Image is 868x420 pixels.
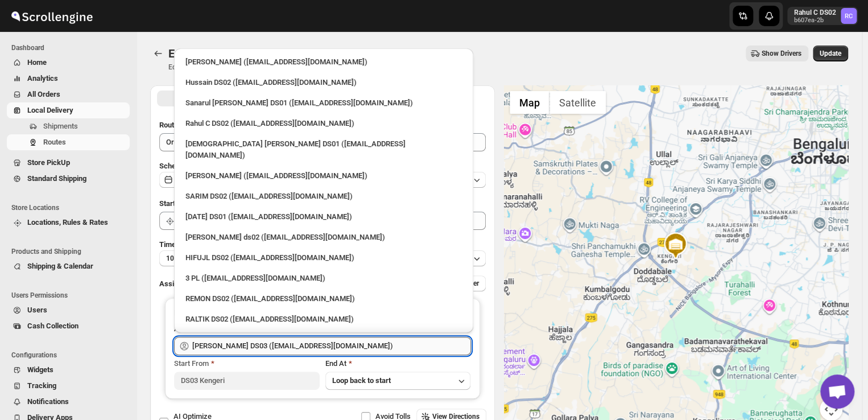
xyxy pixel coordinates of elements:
[27,262,93,270] span: Shipping & Calendar
[150,46,166,61] button: Routes
[168,47,220,60] span: Edit Route
[27,158,70,167] span: Store PickUp
[7,134,130,150] button: Routes
[762,49,801,58] span: Show Drivers
[429,279,479,288] span: Add More Driver
[174,287,473,308] li: REMON DS02 (kesame7468@btcours.com)
[7,215,130,230] button: Locations, Rules & Rates
[27,106,73,114] span: Local Delivery
[174,133,473,164] li: Islam Laskar DS01 (vixib74172@ikowat.com)
[332,376,391,385] span: Loop back to start
[11,247,131,256] span: Products and Shipping
[174,328,473,349] li: Sangam DS01 (relov34542@lassora.com)
[841,8,857,24] span: Rahul C DS02
[174,164,473,185] li: Vikas Rathod (lolegiy458@nalwan.com)
[159,121,199,129] span: Route Name
[174,205,473,226] li: Raja DS01 (gasecig398@owlny.com)
[746,46,808,61] button: Show Drivers
[174,92,473,112] li: Sanarul Haque DS01 (fefifag638@adosnan.com)
[11,43,131,52] span: Dashboard
[192,337,471,355] input: Search assignee
[27,322,78,330] span: Cash Collection
[27,74,58,83] span: Analytics
[7,118,130,134] button: Shipments
[185,170,462,182] div: [PERSON_NAME] ([EMAIL_ADDRESS][DOMAIN_NAME])
[159,279,190,288] span: Assign to
[27,90,60,98] span: All Orders
[845,13,853,20] text: RC
[7,87,130,102] button: All Orders
[174,112,473,133] li: Rahul C DS02 (rahul.chopra@home-run.co)
[7,55,130,71] button: Home
[787,7,858,25] button: User menu
[174,359,209,368] span: Start From
[43,122,78,130] span: Shipments
[185,232,462,243] div: [PERSON_NAME] ds02 ([EMAIL_ADDRESS][DOMAIN_NAME])
[7,362,130,378] button: Widgets
[174,71,473,92] li: Hussain DS02 (jarav60351@abatido.com)
[794,17,836,24] p: b607ea-2b
[185,191,462,202] div: SARIM DS02 ([EMAIL_ADDRESS][DOMAIN_NAME])
[185,118,462,129] div: Rahul C DS02 ([EMAIL_ADDRESS][DOMAIN_NAME])
[549,91,606,114] button: Show satellite imagery
[27,397,69,406] span: Notifications
[159,162,205,170] span: Scheduled for
[166,254,200,263] span: 10 minutes
[159,240,205,249] span: Time Per Stop
[794,8,836,17] p: Rahul C DS02
[813,46,848,61] button: Update
[159,199,249,208] span: Start Location (Warehouse)
[7,71,130,87] button: Analytics
[510,91,549,114] button: Show street map
[27,306,47,314] span: Users
[325,358,471,369] div: End At
[27,174,86,183] span: Standard Shipping
[11,203,131,212] span: Store Locations
[174,226,473,246] li: Rashidul ds02 (vaseno4694@minduls.com)
[185,252,462,263] div: HIFUJL DS02 ([EMAIL_ADDRESS][DOMAIN_NAME])
[174,308,473,328] li: RALTIK DS02 (cecih54531@btcours.com)
[157,90,321,106] button: All Route Options
[185,77,462,88] div: Hussain DS02 ([EMAIL_ADDRESS][DOMAIN_NAME])
[9,2,94,30] img: ScrollEngine
[174,53,473,71] li: Rahul Chopra (pukhraj@home-run.co)
[185,314,462,325] div: RALTIK DS02 ([EMAIL_ADDRESS][DOMAIN_NAME])
[7,394,130,410] button: Notifications
[185,138,462,161] div: [DEMOGRAPHIC_DATA] [PERSON_NAME] DS01 ([EMAIL_ADDRESS][DOMAIN_NAME])
[185,293,462,304] div: REMON DS02 ([EMAIL_ADDRESS][DOMAIN_NAME])
[159,250,486,266] button: 10 minutes
[27,381,56,390] span: Tracking
[43,138,66,146] span: Routes
[159,172,486,188] button: [DATE]|Today
[27,365,53,374] span: Widgets
[27,58,47,67] span: Home
[820,374,854,409] div: Open chat
[7,318,130,334] button: Cash Collection
[11,351,131,360] span: Configurations
[820,49,841,58] span: Update
[185,97,462,109] div: Sanarul [PERSON_NAME] DS01 ([EMAIL_ADDRESS][DOMAIN_NAME])
[7,258,130,274] button: Shipping & Calendar
[325,372,471,390] button: Loop back to start
[185,211,462,223] div: [DATE] DS01 ([EMAIL_ADDRESS][DOMAIN_NAME])
[7,302,130,318] button: Users
[174,185,473,205] li: SARIM DS02 (xititor414@owlny.com)
[11,291,131,300] span: Users Permissions
[174,267,473,287] li: 3 PL (hello@home-run.co)
[168,63,261,72] p: Edit/update your created route
[185,273,462,284] div: 3 PL ([EMAIL_ADDRESS][DOMAIN_NAME])
[159,133,486,151] input: Eg: Bengaluru Route
[185,56,462,68] div: [PERSON_NAME] ([EMAIL_ADDRESS][DOMAIN_NAME])
[174,246,473,267] li: HIFUJL DS02 (cepali9173@intady.com)
[27,218,108,227] span: Locations, Rules & Rates
[7,378,130,394] button: Tracking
